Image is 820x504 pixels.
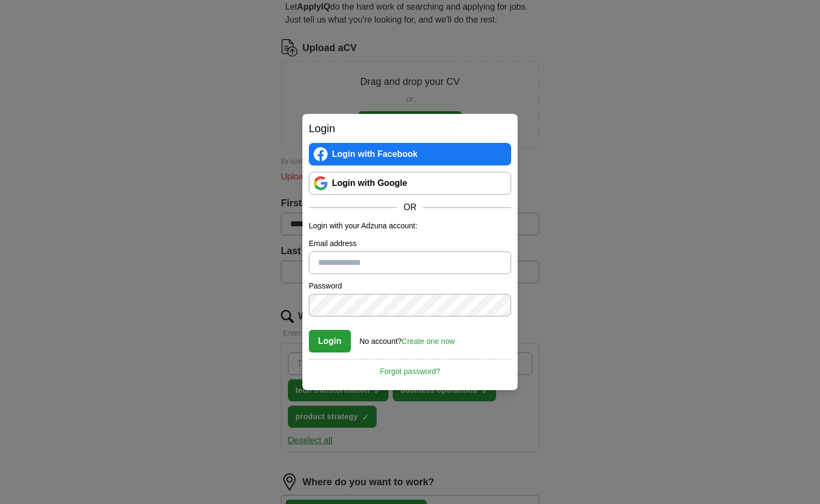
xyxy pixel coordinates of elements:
[397,201,423,214] span: OR
[309,220,511,232] p: Login with your Adzuna account:
[309,120,511,136] h2: Login
[309,172,511,195] a: Login with Google
[309,359,511,377] a: Forgot password?
[309,330,351,352] button: Login
[309,280,511,292] label: Password
[359,329,455,347] div: No account?
[402,337,455,345] a: Create one now
[309,143,511,165] a: Login with Facebook
[309,238,511,249] label: Email address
